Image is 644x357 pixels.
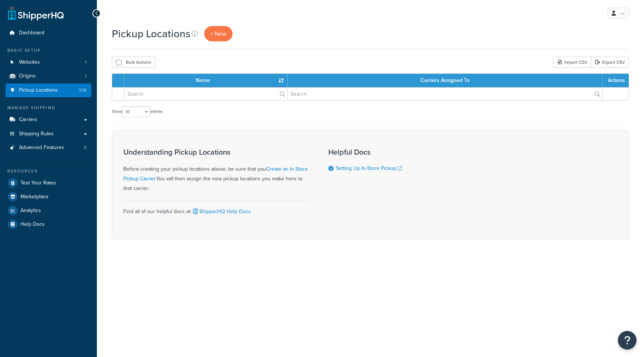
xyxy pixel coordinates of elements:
th: Carriers Assigned To [288,74,603,87]
th: Actions [603,74,629,87]
li: Websites [6,56,91,69]
div: Import CSV [553,57,591,68]
span: Help Docs [20,221,45,228]
h3: Helpful Docs [328,148,410,156]
a: ShipperHQ Help Docs [192,208,251,215]
span: 328 [79,87,86,94]
button: Open Resource Center [618,331,637,350]
button: Bulk Actions [112,57,155,68]
a: Advanced Features 3 [6,141,91,155]
span: Advanced Features [19,145,64,151]
a: Analytics [6,204,91,217]
h1: Pickup Locations [112,26,190,41]
a: Export CSV [591,57,629,68]
a: Carriers [6,113,91,127]
a: + New [204,26,233,41]
span: 1 [85,73,86,79]
li: Advanced Features [6,141,91,155]
div: Resources [6,168,91,174]
span: 1 [85,59,86,66]
span: Shipping Rules [19,131,54,137]
span: Origins [19,73,36,79]
span: + New [210,29,227,38]
select: Showentries [122,106,150,117]
h3: Understanding Pickup Locations [123,148,310,156]
a: Setting Up In-Store Pickup [336,164,402,172]
li: Pickup Locations [6,83,91,97]
th: Name [124,74,288,87]
a: Marketplace [6,190,91,203]
span: Marketplace [20,194,48,200]
input: Search [288,88,602,100]
span: Websites [19,59,40,66]
span: Dashboard [19,30,44,36]
a: Origins 1 [6,69,91,83]
a: Pickup Locations 328 [6,83,91,97]
div: Find all of our helpful docs at: [123,201,310,217]
span: Test Your Rates [20,180,56,186]
div: Manage Shipping [6,105,91,111]
label: Show entries [112,106,162,117]
div: Before creating your pickup locations above, be sure that you You will then assign the new pickup... [123,148,310,193]
span: Carriers [19,117,37,123]
a: Shipping Rules [6,127,91,141]
a: Websites 1 [6,56,91,69]
span: Pickup Locations [19,87,58,94]
a: ShipperHQ Home [8,6,64,20]
span: Analytics [20,208,41,214]
div: Basic Setup [6,47,91,54]
li: Origins [6,69,91,83]
a: Test Your Rates [6,176,91,190]
a: Help Docs [6,218,91,231]
span: 3 [84,145,86,151]
a: Dashboard [6,26,91,40]
input: Search [124,88,287,100]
